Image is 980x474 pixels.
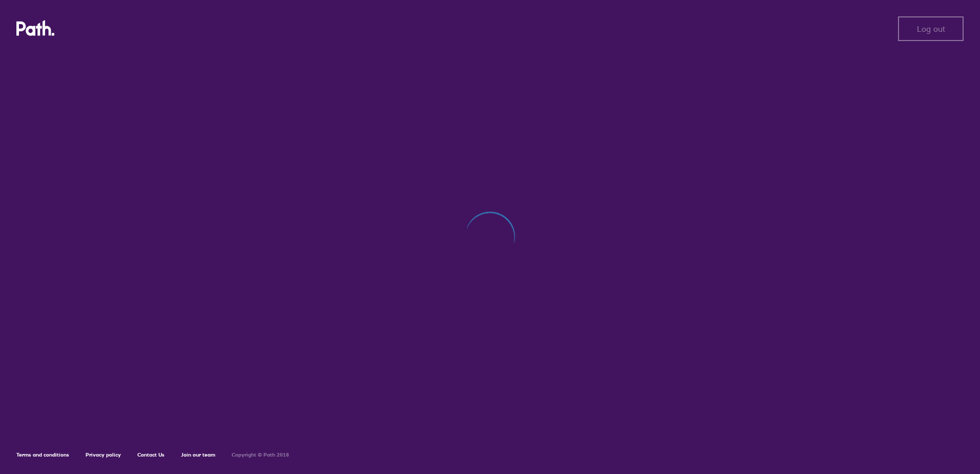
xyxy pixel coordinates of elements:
[232,452,289,458] h6: Copyright © Path 2018
[16,451,69,458] a: Terms and conditions
[137,451,165,458] a: Contact Us
[86,451,121,458] a: Privacy policy
[898,16,964,41] button: Log out
[917,24,945,33] span: Log out
[181,451,215,458] a: Join our team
